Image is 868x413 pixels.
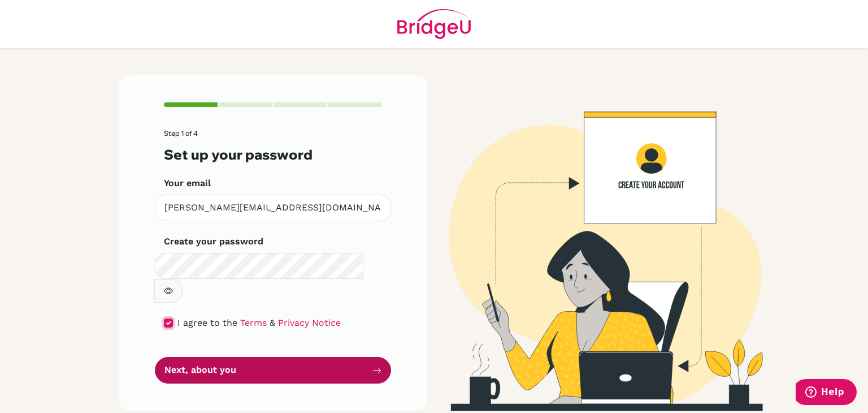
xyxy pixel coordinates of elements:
label: Create your password [164,235,263,248]
a: Terms [240,317,267,328]
span: & [270,317,275,328]
button: Next, about you [155,357,391,384]
iframe: Opens a widget where you can find more information [796,379,857,407]
input: Insert your email* [155,195,391,221]
span: I agree to the [177,317,237,328]
label: Your email [164,177,211,190]
a: Privacy Notice [278,317,341,328]
span: Step 1 of 4 [164,129,198,137]
h3: Set up your password [164,147,382,163]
